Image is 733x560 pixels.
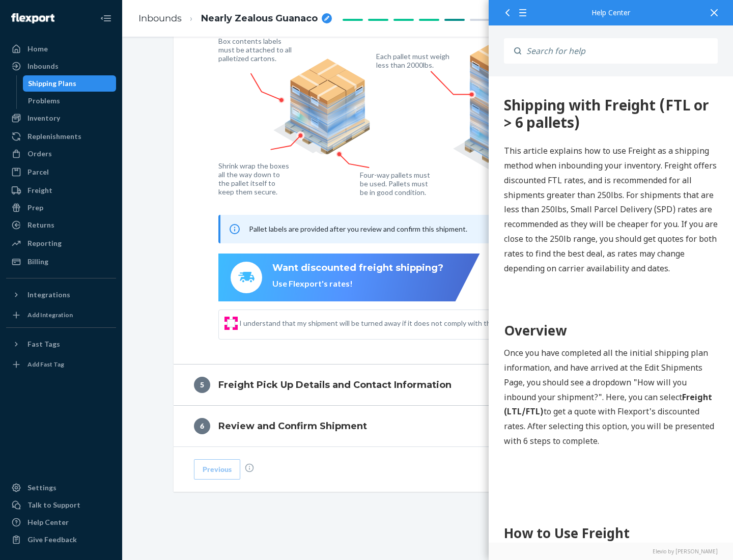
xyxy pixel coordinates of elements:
button: Give Feedback [6,531,116,548]
input: I understand that my shipment will be turned away if it does not comply with the above guidelines. [227,319,235,327]
div: Reporting [27,238,62,248]
p: This article explains how to use Freight as a shipping method when inbounding your inventory. Fre... [15,67,229,199]
button: Close Navigation [96,8,116,29]
div: Integrations [27,290,70,300]
h1: Overview [15,244,229,264]
div: Add Integration [27,311,73,319]
div: Problems [28,96,60,106]
p: Once you have completed all the initial shipping plan information, and have arrived at the Edit S... [15,269,229,372]
a: Elevio by [PERSON_NAME] [504,548,718,555]
a: Parcel [6,164,116,180]
span: Pallet labels are provided after you review and confirm this shipment. [249,225,467,233]
div: Parcel [27,167,49,177]
button: Fast Tags [6,336,116,352]
div: Orders [27,149,52,159]
figcaption: Shrink wrap the boxes all the way down to the pallet itself to keep them secure. [218,161,291,196]
div: Help Center [504,9,718,16]
div: Give Feedback [27,535,77,545]
h4: Review and Confirm Shipment [218,419,367,433]
div: Replenishments [27,131,81,142]
a: Inbounds [138,13,182,24]
button: 5Freight Pick Up Details and Contact Information [174,365,683,405]
div: 5 [194,377,210,393]
div: Home [27,44,48,54]
div: Want discounted freight shipping? [272,262,443,275]
input: Search [521,38,718,64]
div: 6 [194,418,210,434]
a: Replenishments [6,128,116,145]
a: Shipping Plans [23,75,117,92]
div: Use Flexport's rates! [272,278,443,290]
a: Home [6,41,116,57]
div: Shipping Plans [28,78,76,89]
img: Flexport logo [11,13,54,23]
div: Add Fast Tag [27,360,64,369]
h2: Step 1: Boxes and Labels [15,477,229,495]
div: Returns [27,220,54,230]
a: Talk to Support [6,497,116,513]
span: I understand that my shipment will be turned away if it does not comply with the above guidelines. [239,318,629,328]
h1: How to Use Freight [15,447,229,467]
button: 6Review and Confirm Shipment [174,406,683,446]
button: Integrations [6,287,116,303]
a: Orders [6,146,116,162]
a: Freight [6,182,116,199]
div: Inventory [27,113,60,123]
div: 360 Shipping with Freight (FTL or > 6 pallets) [15,20,229,54]
span: Nearly Zealous Guanaco [201,12,318,25]
div: Settings [27,483,57,493]
a: Inbounds [6,58,116,74]
a: Problems [23,93,117,109]
figcaption: Four-way pallets must be used. Pallets must be in good condition. [360,171,431,197]
a: Billing [6,254,116,270]
div: Talk to Support [27,500,80,510]
div: Fast Tags [27,339,60,349]
a: Reporting [6,235,116,251]
ol: breadcrumbs [130,4,340,34]
a: Add Integration [6,307,116,323]
div: Prep [27,203,43,213]
div: Freight [27,185,52,195]
a: Returns [6,217,116,233]
a: Help Center [6,514,116,530]
a: Settings [6,480,116,496]
a: Add Fast Tag [6,356,116,373]
figcaption: Each pallet must weigh less than 2000lbs. [376,52,452,69]
a: Prep [6,200,116,216]
div: Inbounds [27,61,59,71]
h4: Freight Pick Up Details and Contact Information [218,378,452,391]
button: Previous [194,459,240,480]
a: Inventory [6,110,116,126]
div: Help Center [27,517,69,527]
figcaption: Box contents labels must be attached to all palletized cartons. [218,37,294,63]
div: Billing [27,257,48,267]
